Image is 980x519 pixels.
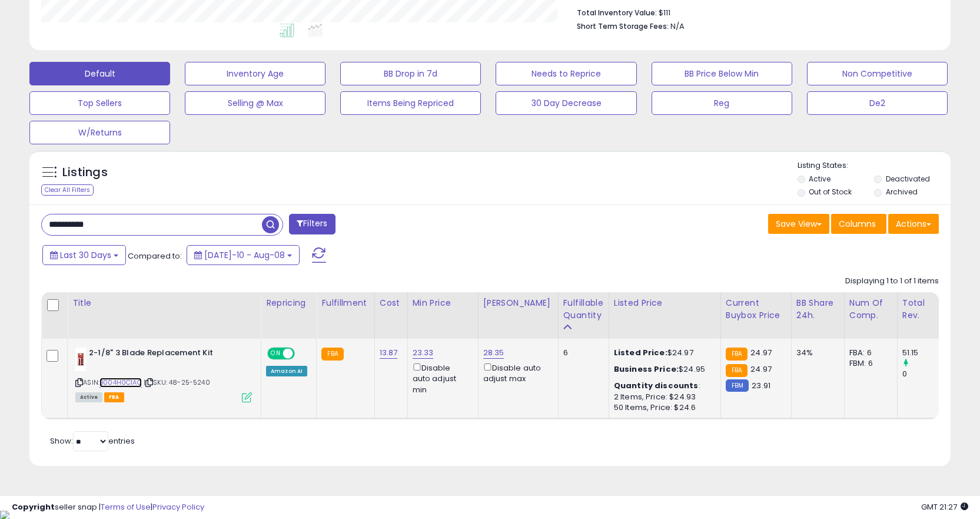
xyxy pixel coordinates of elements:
span: Last 30 Days [60,249,111,261]
b: Listed Price: [614,347,667,358]
div: Num of Comp. [849,297,892,322]
small: FBA [726,364,748,377]
span: N/A [670,21,685,32]
button: BB Drop in 7d [340,62,481,85]
a: Privacy Policy [152,501,204,513]
span: Compared to: [128,250,182,262]
button: W/Returns [29,121,170,144]
button: Save View [768,214,829,234]
b: Business Price: [614,363,679,375]
b: 2-1/8" 3 Blade Replacement Kit [89,348,232,362]
div: [PERSON_NAME] [483,297,553,309]
div: Fulfillable Quantity [563,297,604,322]
div: $24.97 [614,348,712,358]
a: 23.33 [413,347,434,359]
div: seller snap | | [12,502,204,513]
span: 23.91 [752,380,770,391]
span: Show: entries [50,435,135,447]
button: [DATE]-10 - Aug-08 [187,245,300,265]
button: Needs to Reprice [496,62,636,85]
small: FBA [321,348,343,361]
button: 30 Day Decrease [496,91,636,115]
div: $24.95 [614,364,712,375]
div: Repricing [266,297,311,309]
a: Terms of Use [101,501,151,513]
div: Disable auto adjust min [413,361,469,395]
button: Actions [888,214,939,234]
div: 50 Items, Price: $24.6 [614,402,712,413]
div: 34% [796,348,835,358]
span: 2025-09-8 21:27 GMT [921,501,968,513]
button: Filters [289,214,335,234]
a: B004H0C1AQ [99,378,142,388]
b: Quantity discounts [614,380,699,391]
div: 2 Items, Price: $24.93 [614,392,712,402]
div: BB Share 24h. [796,297,839,322]
button: Selling @ Max [185,91,325,115]
button: Reg [652,91,792,115]
div: Disable auto adjust max [483,361,549,384]
div: Listed Price [614,297,716,309]
p: Listing States: [798,160,951,171]
label: Deactivated [886,174,930,184]
span: ON [268,349,283,359]
button: Items Being Repriced [340,91,481,115]
div: Clear All Filters [41,184,94,196]
span: [DATE]-10 - Aug-08 [204,249,285,261]
div: Min Price [413,297,473,309]
img: 31O5Ya8suzL._SL40_.jpg [75,348,86,371]
button: BB Price Below Min [652,62,792,85]
strong: Copyright [12,501,55,513]
button: Default [29,62,170,85]
small: FBA [726,348,748,361]
div: 0 [902,369,950,379]
b: Short Term Storage Fees: [577,21,669,31]
label: Out of Stock [809,187,852,197]
div: Total Rev. [902,297,945,322]
div: FBA: 6 [849,348,888,358]
button: Columns [831,214,886,234]
span: | SKU: 48-25-5240 [144,378,210,387]
div: Current Buybox Price [726,297,786,322]
button: Last 30 Days [42,245,126,265]
span: 24.97 [750,363,772,375]
div: 51.15 [902,348,950,358]
a: 13.87 [380,347,398,359]
button: De2 [807,91,948,115]
button: Top Sellers [29,91,170,115]
li: $111 [577,5,930,19]
b: Total Inventory Value: [577,8,657,18]
div: Fulfillment [321,297,369,309]
button: Inventory Age [185,62,325,85]
span: All listings currently available for purchase on Amazon [75,392,102,402]
div: Displaying 1 to 1 of 1 items [845,276,939,287]
div: : [614,381,712,391]
label: Archived [886,187,918,197]
div: Amazon AI [266,366,307,376]
span: FBA [104,392,124,402]
small: FBM [726,379,749,392]
span: Columns [839,218,876,230]
label: Active [809,174,830,184]
div: Cost [380,297,403,309]
div: 6 [563,348,600,358]
span: OFF [293,349,312,359]
button: Non Competitive [807,62,948,85]
div: ASIN: [75,348,252,401]
span: 24.97 [750,347,772,358]
a: 28.35 [483,347,504,359]
div: FBM: 6 [849,358,888,369]
div: Title [72,297,256,309]
h5: Listings [62,164,108,181]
